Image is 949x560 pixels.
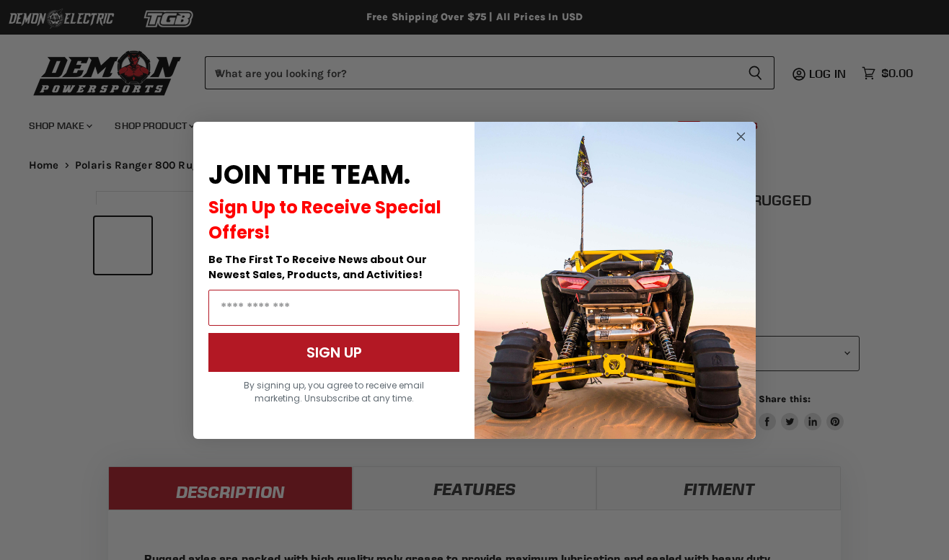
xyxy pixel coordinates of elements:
[208,156,410,193] span: JOIN THE TEAM.
[474,122,756,439] img: a9095488-b6e7-41ba-879d-588abfab540b.jpeg
[208,290,459,326] input: Email Address
[244,379,424,404] span: By signing up, you agree to receive email marketing. Unsubscribe at any time.
[208,333,459,372] button: SIGN UP
[208,195,441,244] span: Sign Up to Receive Special Offers!
[732,128,750,146] button: Close dialog
[208,252,427,282] span: Be The First To Receive News about Our Newest Sales, Products, and Activities!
